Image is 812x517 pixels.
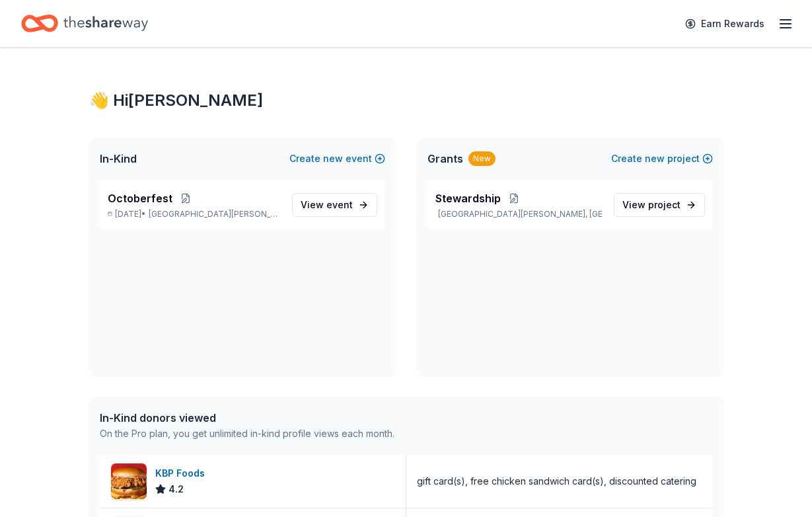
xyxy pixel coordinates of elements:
[292,193,377,217] a: View event
[100,426,394,442] div: On the Pro plan, you get unlimited in-kind profile views each month.
[645,151,665,167] span: new
[677,12,772,36] a: Earn Rewards
[289,151,385,167] button: Createnewevent
[468,151,496,166] div: New
[111,463,147,499] img: Image for KBP Foods
[21,8,148,39] a: Home
[648,199,681,210] span: project
[435,209,603,219] p: [GEOGRAPHIC_DATA][PERSON_NAME], [GEOGRAPHIC_DATA]
[435,190,501,206] span: Stewardship
[417,473,696,489] div: gift card(s), free chicken sandwich card(s), discounted catering
[100,151,137,167] span: In-Kind
[108,209,281,219] p: [DATE] •
[614,193,705,217] a: View project
[149,209,281,219] span: [GEOGRAPHIC_DATA][PERSON_NAME], [GEOGRAPHIC_DATA]
[427,151,463,167] span: Grants
[108,190,172,206] span: Octoberfest
[301,197,353,213] span: View
[611,151,713,167] button: Createnewproject
[326,199,353,210] span: event
[168,481,184,497] span: 4.2
[622,197,681,213] span: View
[155,465,210,481] div: KBP Foods
[323,151,343,167] span: new
[89,90,723,111] div: 👋 Hi [PERSON_NAME]
[100,410,394,426] div: In-Kind donors viewed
